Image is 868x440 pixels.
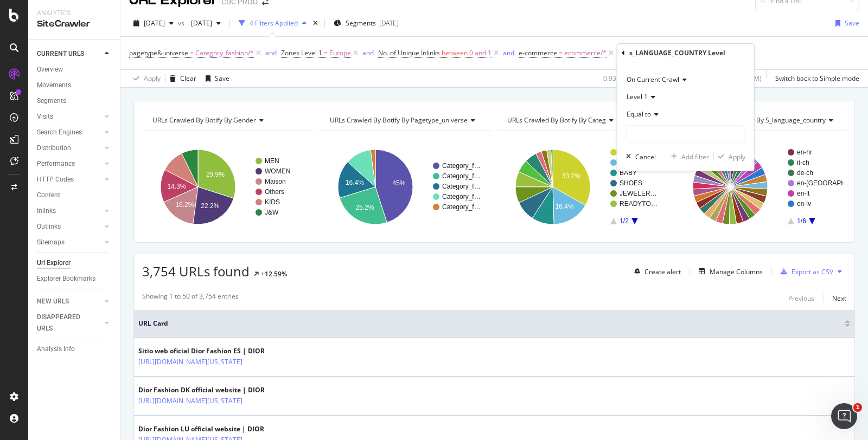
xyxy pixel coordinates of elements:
button: Save [831,15,859,32]
div: Save [215,74,229,83]
button: Add filter [667,151,709,162]
text: Maison [265,178,286,185]
div: Next [832,294,846,303]
text: Category_f… [442,193,481,200]
a: Segments [37,95,112,107]
text: WOMEN [265,167,290,175]
div: A chart. [674,140,844,234]
text: READYTO… [620,200,658,208]
button: Create alert [630,263,681,280]
div: Dior Fashion DK official website | DIOR [138,385,290,395]
h4: URLs Crawled By Botify By s_language_country [682,112,842,129]
div: Apply [144,74,161,83]
text: 33.2% [562,172,580,180]
button: [DATE] [129,15,178,32]
div: Apply [729,152,745,161]
text: en-lt [797,190,810,197]
span: Category_fashion/* [195,46,254,61]
text: Category_f… [442,203,481,211]
text: it-ch [797,159,809,166]
div: Visits [37,111,53,122]
span: 2025 Jul. 25th [187,18,212,28]
div: Create alert [644,267,681,276]
a: Analysis Info [37,344,112,355]
div: Sitio web oficial Dior Fashion ES | DIOR [138,346,290,356]
div: s_LANGUAGE_COUNTRY Level [629,48,725,57]
text: J&W [265,209,279,216]
span: URL Card [138,319,842,328]
div: Url Explorer [37,257,71,269]
div: and [265,48,277,57]
div: A chart. [142,140,312,234]
a: NEW URLS [37,296,101,307]
div: SiteCrawler [37,18,111,30]
div: Save [845,18,859,28]
div: Outlinks [37,221,61,232]
a: Visits [37,111,101,122]
div: Previous [788,294,814,303]
h4: URLs Crawled By Botify By categ [505,112,659,129]
button: Apply [129,70,161,87]
div: [DATE] [379,18,399,28]
button: and [362,48,374,58]
text: 16.4% [556,203,574,210]
a: HTTP Codes [37,174,101,185]
span: On Current Crawl [627,75,679,84]
span: = [559,48,563,57]
button: Clear [165,70,196,87]
text: SHOES [620,179,642,187]
div: Search Engines [37,127,82,138]
div: Dior Fashion LU official website | DIOR [138,424,290,434]
text: 16.2% [175,201,194,209]
button: Apply [714,151,745,162]
svg: A chart. [497,140,667,234]
text: Category_f… [442,162,481,170]
a: Distribution [37,143,101,154]
span: between [442,48,468,57]
a: Url Explorer [37,257,112,269]
div: Content [37,190,60,201]
text: 14.3% [167,183,186,190]
text: KIDS [265,198,280,206]
button: Switch back to Simple mode [771,70,859,87]
text: Others [265,188,284,196]
text: 29.9% [206,171,225,178]
span: vs [178,18,187,28]
span: 3,754 URLs found [142,262,250,280]
div: Analytics [37,9,111,18]
h4: URLs Crawled By Botify By pagetype_universe [328,112,484,129]
button: 4 Filters Applied [234,15,311,32]
div: Inlinks [37,205,56,217]
div: Movements [37,80,71,91]
span: = [190,48,194,57]
a: Movements [37,80,112,91]
div: Add filter [681,152,709,161]
span: Level 1 [627,92,648,101]
div: and [503,48,514,57]
span: = [324,48,328,57]
div: Export as CSV [792,267,833,276]
a: CURRENT URLS [37,48,101,60]
button: Add Filter [616,47,659,60]
a: Inlinks [37,205,101,217]
text: 1/2 [620,217,629,225]
h4: URLs Crawled By Botify By gender [150,112,304,129]
span: 2025 Aug. 29th [144,18,165,28]
text: 25.2% [355,204,374,211]
button: Cancel [622,151,656,162]
div: Manage Columns [710,267,763,276]
span: 0 and 1 [469,46,492,61]
a: DISAPPEARED URLS [37,312,101,334]
button: Manage Columns [694,265,763,278]
text: 1/6 [797,217,806,225]
button: Save [201,70,229,87]
a: Performance [37,158,101,170]
text: 16.4% [346,179,364,186]
div: Distribution [37,143,71,154]
span: Equal to [627,109,651,119]
button: and [503,48,514,58]
div: Analysis Info [37,344,75,355]
a: Outlinks [37,221,101,232]
div: Performance [37,158,75,170]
